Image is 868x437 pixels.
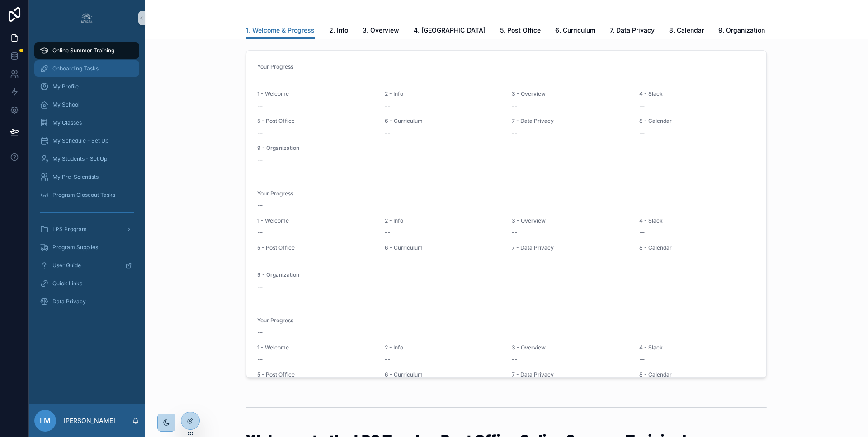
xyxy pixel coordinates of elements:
[500,22,541,40] a: 5. Post Office
[34,115,139,131] a: My Classes
[718,22,765,40] a: 9. Organization
[639,101,645,110] span: --
[639,355,645,364] span: --
[669,22,704,40] a: 8. Calendar
[718,26,765,35] span: 9. Organization
[329,26,348,35] span: 2. Info
[257,317,755,324] span: Your Progress
[512,344,628,351] span: 3 - Overview
[34,133,139,149] a: My Schedule - Set Up
[385,355,390,364] span: --
[639,128,645,137] span: --
[512,101,517,110] span: --
[257,90,374,98] span: 1 - Welcome
[512,128,517,137] span: --
[257,128,263,137] span: --
[639,90,756,98] span: 4 - Slack
[246,26,315,35] span: 1. Welcome & Progress
[610,26,655,35] span: 7. Data Privacy
[512,117,628,125] span: 7 - Data Privacy
[52,83,79,90] span: My Profile
[34,169,139,185] a: My Pre-Scientists
[512,355,517,364] span: --
[512,371,628,378] span: 7 - Data Privacy
[34,257,139,274] a: User Guide
[52,65,99,72] span: Onboarding Tasks
[512,255,517,264] span: --
[512,244,628,251] span: 7 - Data Privacy
[500,26,541,35] span: 5. Post Office
[257,371,374,378] span: 5 - Post Office
[34,79,139,95] a: My Profile
[52,137,108,144] span: My Schedule - Set Up
[639,255,645,264] span: --
[363,26,399,35] span: 3. Overview
[257,74,263,83] span: --
[385,344,501,351] span: 2 - Info
[52,119,82,126] span: My Classes
[29,36,145,321] div: scrollable content
[555,22,595,40] a: 6. Curriculum
[34,60,139,77] a: Onboarding Tasks
[257,155,263,164] span: --
[385,244,501,251] span: 6 - Curriculum
[52,173,99,181] span: My Pre-Scientists
[385,217,501,224] span: 2 - Info
[414,22,486,40] a: 4. [GEOGRAPHIC_DATA]
[34,293,139,310] a: Data Privacy
[512,90,628,98] span: 3 - Overview
[385,128,390,137] span: --
[63,416,115,425] p: [PERSON_NAME]
[610,22,655,40] a: 7. Data Privacy
[257,101,263,110] span: --
[385,371,501,378] span: 6 - Curriculum
[52,244,98,251] span: Program Supplies
[363,22,399,40] a: 3. Overview
[52,298,86,305] span: Data Privacy
[34,97,139,113] a: My School
[52,226,87,233] span: LPS Program
[669,26,704,35] span: 8. Calendar
[34,42,139,59] a: Online Summer Training
[639,371,756,378] span: 8 - Calendar
[52,191,115,199] span: Program Closeout Tasks
[257,355,263,364] span: --
[52,262,81,269] span: User Guide
[257,244,374,251] span: 5 - Post Office
[34,151,139,167] a: My Students - Set Up
[52,47,114,54] span: Online Summer Training
[257,63,755,70] span: Your Progress
[34,221,139,237] a: LPS Program
[257,217,374,224] span: 1 - Welcome
[40,415,51,426] span: LM
[257,282,263,291] span: --
[639,117,756,125] span: 8 - Calendar
[34,239,139,256] a: Program Supplies
[246,22,315,39] a: 1. Welcome & Progress
[34,275,139,292] a: Quick Links
[257,271,374,279] span: 9 - Organization
[385,117,501,125] span: 6 - Curriculum
[80,11,94,25] img: App logo
[512,217,628,224] span: 3 - Overview
[257,190,755,197] span: Your Progress
[414,26,486,35] span: 4. [GEOGRAPHIC_DATA]
[52,155,107,163] span: My Students - Set Up
[257,144,374,152] span: 9 - Organization
[639,228,645,237] span: --
[639,244,756,251] span: 8 - Calendar
[639,217,756,224] span: 4 - Slack
[555,26,595,35] span: 6. Curriculum
[34,187,139,203] a: Program Closeout Tasks
[257,117,374,125] span: 5 - Post Office
[385,101,390,110] span: --
[329,22,348,40] a: 2. Info
[52,280,82,287] span: Quick Links
[52,101,80,108] span: My School
[385,255,390,264] span: --
[385,228,390,237] span: --
[257,255,263,264] span: --
[257,201,263,210] span: --
[257,328,263,337] span: --
[257,344,374,351] span: 1 - Welcome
